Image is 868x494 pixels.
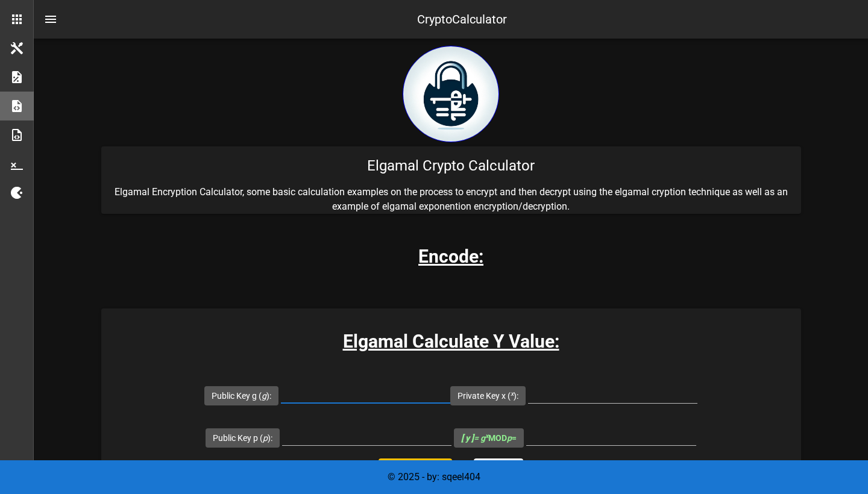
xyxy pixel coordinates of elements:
button: Clear [474,458,524,480]
i: p [263,433,268,443]
h3: Elgamal Calculate Y Value: [101,328,801,355]
h3: Encode: [418,243,483,270]
span: © 2025 - by: sqeel404 [388,471,480,483]
div: Elgamal Crypto Calculator [101,146,801,185]
label: Public Key p ( ): [213,432,272,444]
p: Elgamal Encryption Calculator, some basic calculation examples on the process to encrypt and then... [101,185,801,214]
i: g [262,391,266,401]
sup: x [511,390,514,398]
button: Calculate [379,458,452,480]
sup: x [485,432,488,440]
button: nav-menu-toggle [36,5,65,34]
i: = g [461,433,488,443]
label: Private Key x ( ): [458,390,518,402]
div: CryptoCalculator [417,10,507,28]
label: Public Key g ( ): [212,390,271,402]
span: MOD = [461,433,517,443]
a: home [403,133,499,145]
img: encryption logo [403,46,499,142]
i: p [507,433,512,443]
b: [ y ] [461,433,474,443]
